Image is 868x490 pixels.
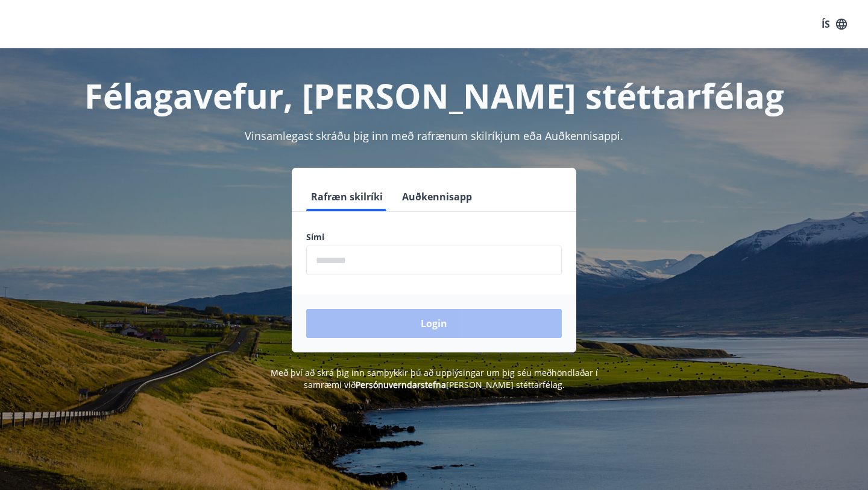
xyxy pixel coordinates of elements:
button: ÍS [815,13,854,35]
button: Auðkennisapp [397,182,477,211]
span: Vinsamlegast skráðu þig inn með rafrænum skilríkjum eða Auðkennisappi. [245,129,623,143]
h1: Félagavefur, [PERSON_NAME] stéttarfélag [14,72,854,118]
a: Persónuverndarstefna [356,379,446,390]
button: Rafræn skilríki [306,182,388,211]
span: Með því að skrá þig inn samþykkir þú að upplýsingar um þig séu meðhöndlaðar í samræmi við [PERSON... [271,367,598,390]
label: Sími [306,231,562,243]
